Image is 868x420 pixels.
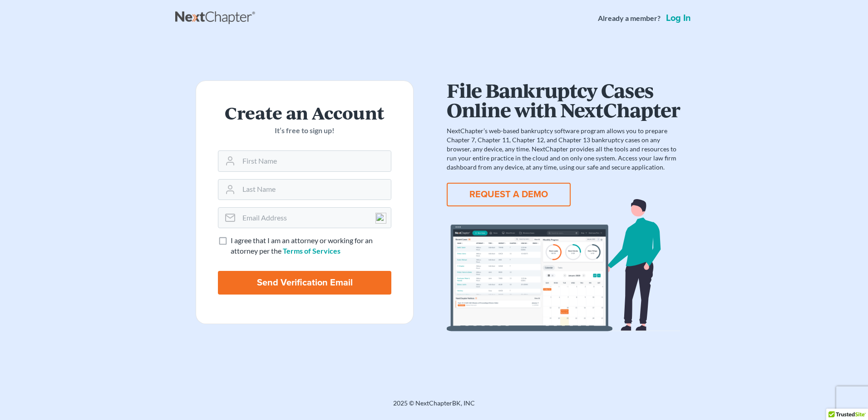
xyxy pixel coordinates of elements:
[175,399,693,415] div: 2025 © NextChapterBK, INC
[447,80,680,119] h1: File Bankruptcy Cases Online with NextChapter
[218,125,391,136] p: It’s free to sign up!
[447,199,680,331] img: dashboard-867a026336fddd4d87f0941869007d5e2a59e2bc3a7d80a2916e9f42c0117099.svg
[598,13,661,24] strong: Already a member?
[239,180,391,200] input: Last Name
[231,236,373,255] span: I agree that I am an attorney or working for an attorney per the
[218,103,391,122] h2: Create an Account
[375,213,386,224] img: npw-badge-icon-locked.svg
[218,271,391,295] input: Send Verification Email
[447,126,680,172] p: NextChapter’s web-based bankruptcy software program allows you to prepare Chapter 7, Chapter 11, ...
[239,151,391,171] input: First Name
[664,14,693,23] a: Log in
[283,246,340,255] a: Terms of Services
[239,208,391,228] input: Email Address
[447,183,571,206] button: REQUEST A DEMO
